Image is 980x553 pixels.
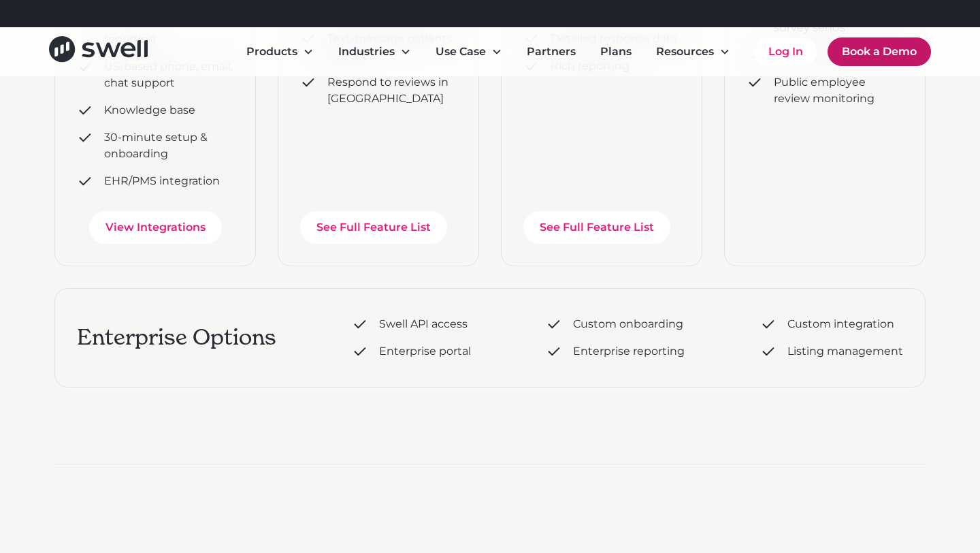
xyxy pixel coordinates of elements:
div: 30-minute setup & onboarding [104,129,233,162]
a: home [49,36,148,67]
a: Log In [755,38,817,65]
div: Public employee review monitoring [774,74,903,107]
a: View Integrations [89,211,222,244]
div: Resources [645,38,741,65]
div: EHR/PMS integration [104,173,220,189]
div: Swell API access [379,316,468,332]
div: Custom integration [787,316,894,332]
div: Products [235,38,325,65]
div: Use Case [425,38,513,65]
a: Partners [516,38,587,65]
div: Resources [656,44,714,60]
div: Custom onboarding [573,316,683,332]
a: See Full Feature List [300,211,447,244]
div: Use Case [436,44,486,60]
div: Enterprise portal [379,343,471,360]
div: Products [246,44,297,60]
a: Book a Demo [828,37,931,66]
a: See Full Feature List [523,211,670,244]
a: Plans [589,38,642,65]
div: Industries [338,44,395,60]
div: Respond to reviews in [GEOGRAPHIC_DATA] [327,74,457,107]
div: Industries [327,38,422,65]
h3: Enterprise Options [77,323,276,352]
div: Knowledge base [104,102,195,118]
div: Enterprise reporting [573,343,685,360]
div: Listing management [787,343,903,360]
